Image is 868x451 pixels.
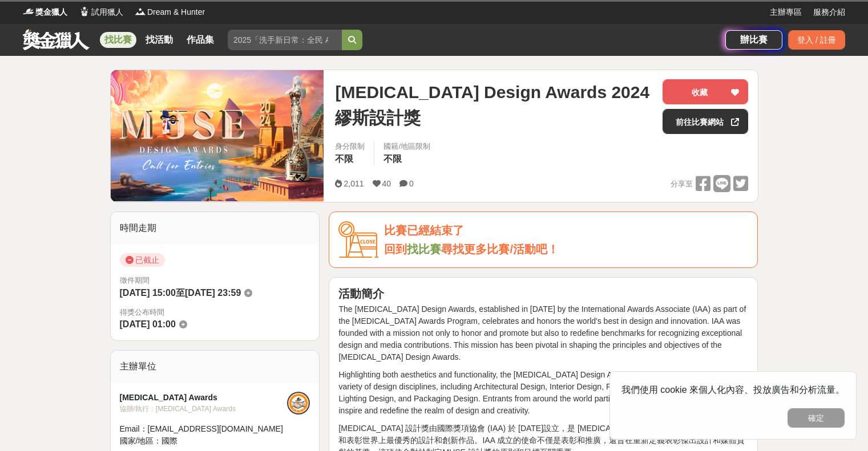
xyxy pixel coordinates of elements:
a: Logo試用獵人 [79,6,123,18]
div: 登入 / 註冊 [788,30,845,50]
span: 分享至 [671,176,693,193]
a: 找活動 [141,32,177,48]
button: 收藏 [663,79,748,104]
span: 0 [409,179,414,188]
span: 我們使用 cookie 來個人化內容、投放廣告和分析流量。 [621,385,845,395]
a: LogoDream & Hunter [135,6,205,18]
a: 作品集 [182,32,219,48]
span: [DATE] 01:00 [120,319,176,329]
p: The [MEDICAL_DATA] Design Awards, established in [DATE] by the International Awards Associate (IA... [338,303,748,363]
span: 不限 [383,154,402,164]
span: [MEDICAL_DATA] Design Awards 2024 繆斯設計獎 [335,79,653,131]
a: 主辦專區 [770,6,802,18]
input: 2025「洗手新日常：全民 ALL IN」洗手歌全台徵選 [228,30,342,50]
strong: 活動簡介 [338,287,384,300]
img: Logo [23,6,34,17]
div: 比賽已經結束了 [384,221,748,240]
img: Logo [135,6,146,17]
span: 試用獵人 [91,6,123,18]
img: Icon [338,221,378,258]
div: 身分限制 [335,141,365,152]
span: 40 [382,179,391,188]
div: 協辦/執行： [MEDICAL_DATA] Awards [120,404,288,414]
a: 服務介紹 [813,6,845,18]
span: [DATE] 15:00 [120,288,176,298]
img: Logo [79,6,90,17]
span: 國際 [162,436,177,445]
div: 時間走期 [111,212,320,244]
div: 主辦單位 [111,351,320,383]
span: 不限 [335,154,353,164]
p: Highlighting both aesthetics and functionality, the [MEDICAL_DATA] Design Awards recognizes excel... [338,369,748,417]
button: 確定 [788,408,845,428]
a: 找比賽 [100,32,136,48]
a: 找比賽 [407,243,441,255]
span: 已截止 [120,253,165,267]
div: 國籍/地區限制 [383,141,430,152]
span: 尋找更多比賽/活動吧！ [441,243,559,255]
div: Email： [EMAIL_ADDRESS][DOMAIN_NAME] [120,423,288,435]
a: 前往比賽網站 [663,109,748,134]
a: Logo獎金獵人 [23,6,67,18]
span: 回到 [384,243,407,255]
span: [DATE] 23:59 [185,288,241,298]
span: 2,011 [344,179,364,188]
span: 徵件期間 [120,276,150,285]
span: 國家/地區： [120,436,162,445]
img: Cover Image [111,70,324,201]
div: [MEDICAL_DATA] Awards [120,392,288,404]
span: 得獎公布時間 [120,307,310,318]
span: 獎金獵人 [35,6,67,18]
span: 至 [176,288,185,298]
span: Dream & Hunter [147,6,205,18]
a: 辦比賽 [725,30,782,50]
